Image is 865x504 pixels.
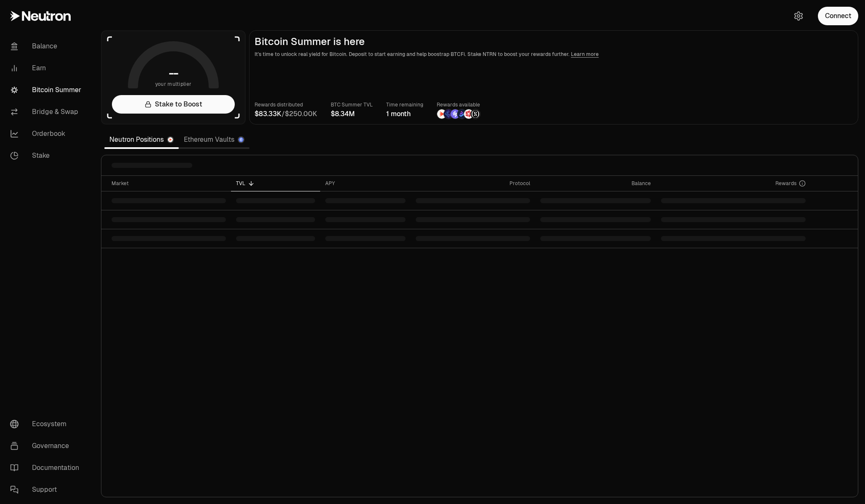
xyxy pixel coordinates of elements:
a: Ecosystem [3,413,91,435]
img: Mars Fragments [464,109,473,119]
div: / [255,109,317,119]
img: NTRN [437,109,446,119]
div: Protocol [416,180,530,187]
a: Ethereum Vaults [179,131,249,148]
img: Structured Points [471,109,480,119]
p: It's time to unlock real yield for Bitcoin. Deposit to start earning and help boostrap BTCFi. Sta... [255,50,853,58]
span: Rewards [775,180,796,187]
a: Governance [3,435,91,457]
a: Support [3,479,91,501]
img: Neutron Logo [168,137,173,142]
h1: -- [169,66,178,80]
div: 1 month [386,109,423,119]
img: Solv Points [451,109,460,119]
a: Stake [3,145,91,167]
a: Learn more [571,51,599,58]
a: Neutron Positions [104,131,179,148]
a: Bitcoin Summer [3,79,91,101]
div: Balance [540,180,651,187]
a: Bridge & Swap [3,101,91,123]
p: Rewards distributed [255,101,317,109]
p: Time remaining [386,101,423,109]
a: Balance [3,35,91,57]
div: Market [111,180,226,187]
a: Earn [3,57,91,79]
span: your multiplier [155,80,192,88]
button: Connect [818,7,858,25]
a: Documentation [3,457,91,479]
a: Orderbook [3,123,91,145]
img: Ethereum Logo [239,137,244,142]
img: EtherFi Points [444,109,453,119]
a: Stake to Boost [112,95,235,114]
p: Rewards available [437,101,480,109]
div: TVL [236,180,315,187]
h2: Bitcoin Summer is here [255,36,853,48]
div: APY [325,180,406,187]
p: BTC Summer TVL [331,101,373,109]
img: Bedrock Diamonds [457,109,467,119]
